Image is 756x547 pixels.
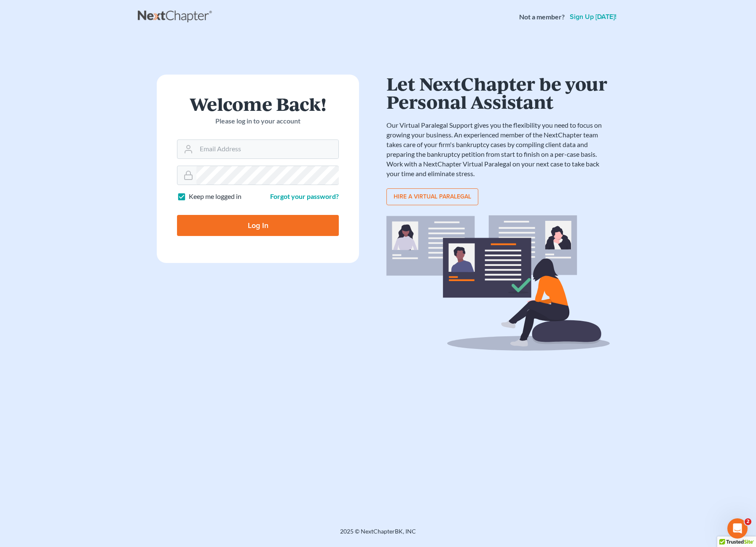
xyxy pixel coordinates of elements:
[189,192,241,201] label: Keep me logged in
[745,518,751,525] span: 2
[196,140,338,158] input: Email Address
[568,13,618,20] a: Sign up [DATE]!
[177,215,339,236] input: Log In
[727,518,748,539] iframe: Intercom live chat
[270,192,339,200] a: Forgot your password?
[519,12,565,22] strong: Not a member?
[386,188,478,205] a: Hire a virtual paralegal
[177,116,339,126] p: Please log in to your account
[177,95,339,113] h1: Welcome Back!
[386,75,610,110] h1: Let NextChapter be your Personal Assistant
[386,215,610,351] img: virtual_paralegal_bg-b12c8cf30858a2b2c02ea913d52db5c468ecc422855d04272ea22d19010d70dc.svg
[386,121,610,178] p: Our Virtual Paralegal Support gives you the flexibility you need to focus on growing your busines...
[138,527,618,542] div: 2025 © NextChapterBK, INC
